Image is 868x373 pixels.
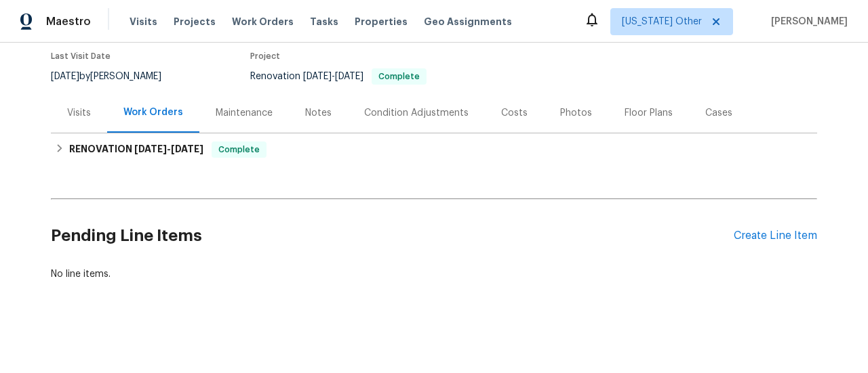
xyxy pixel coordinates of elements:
[303,72,332,81] span: [DATE]
[51,72,79,81] span: [DATE]
[232,15,294,28] span: Work Orders
[51,267,817,281] div: No line items.
[335,72,363,81] span: [DATE]
[134,144,167,154] span: [DATE]
[364,106,469,120] div: Condition Adjustments
[373,72,425,81] span: Complete
[46,15,91,28] span: Maestro
[51,68,178,85] div: by [PERSON_NAME]
[213,143,265,156] span: Complete
[310,17,338,26] span: Tasks
[134,144,203,154] span: -
[305,106,332,120] div: Notes
[560,106,592,120] div: Photos
[501,106,528,120] div: Costs
[424,15,512,28] span: Geo Assignments
[67,106,91,120] div: Visits
[705,106,732,120] div: Cases
[51,204,734,267] h2: Pending Line Items
[123,106,183,119] div: Work Orders
[69,141,203,158] h6: RENOVATION
[130,15,157,28] span: Visits
[51,133,817,166] div: RENOVATION [DATE]-[DATE]Complete
[174,15,216,28] span: Projects
[303,72,363,81] span: -
[51,52,111,60] span: Last Visit Date
[625,106,673,120] div: Floor Plans
[734,229,817,242] div: Create Line Item
[355,15,408,28] span: Properties
[171,144,203,154] span: [DATE]
[250,72,427,81] span: Renovation
[766,15,848,28] span: [PERSON_NAME]
[622,15,702,28] span: [US_STATE] Other
[216,106,273,120] div: Maintenance
[250,52,280,60] span: Project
